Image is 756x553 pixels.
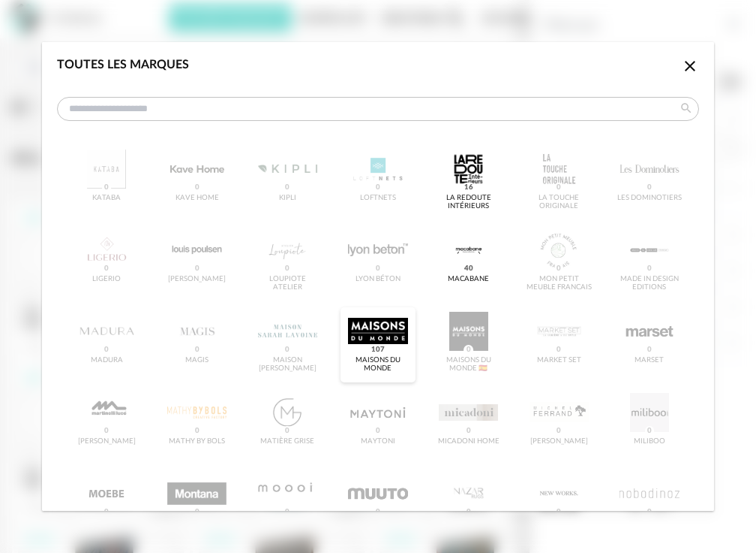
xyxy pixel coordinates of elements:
[436,194,502,211] div: La Redoute intérieurs
[369,345,387,355] span: 107
[57,57,189,73] div: Toutes les marques
[42,42,714,511] div: dialog
[462,264,475,274] span: 40
[448,275,489,284] div: MACABANE
[345,356,411,373] div: Maisons du Monde
[681,59,699,71] span: Close icon
[462,183,475,193] span: 16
